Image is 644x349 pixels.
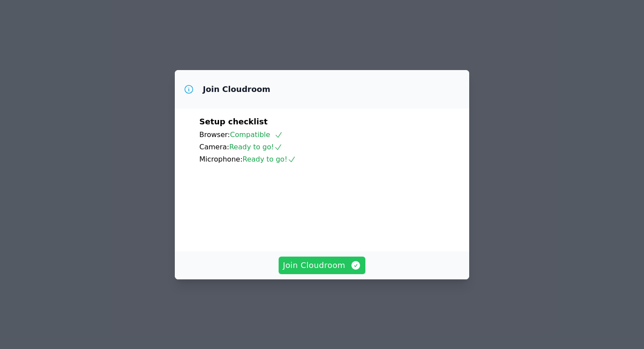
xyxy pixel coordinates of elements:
span: Camera: [199,143,229,151]
span: Compatible [230,130,283,139]
span: Ready to go! [243,155,296,163]
span: Microphone: [199,155,243,163]
button: Join Cloudroom [279,257,366,274]
h3: Join Cloudroom [203,84,270,95]
span: Browser: [199,130,230,139]
span: Setup checklist [199,117,268,126]
span: Ready to go! [229,143,283,151]
span: Join Cloudroom [283,259,361,271]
